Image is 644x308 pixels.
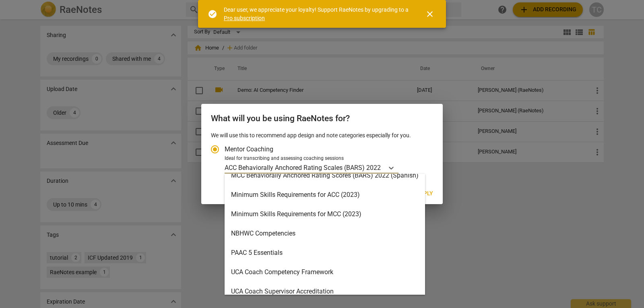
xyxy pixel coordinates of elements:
a: Pro subscription [224,15,265,21]
div: Minimum Skills Requirements for ACC (2023) [225,185,425,205]
div: NBHWC Competencies [225,224,425,243]
div: Ideal for transcribing and assessing coaching sessions [225,155,431,162]
p: ACC Behaviorally Anchored Rating Scales (BARS) 2022 [225,163,381,172]
span: check_circle [208,9,217,19]
div: Dear user, we appreciate your loyalty! Support RaeNotes by upgrading to a [224,6,411,22]
div: UCA Coach Supervisor Accreditation [225,282,425,301]
h2: What will you be using RaeNotes for? [211,114,433,124]
div: PAAC 5 Essentials [225,243,425,263]
div: MCC Behaviorally Anchored Rating Scores (BARS) 2022 (Spanish) [225,166,425,185]
div: UCA Coach Competency Framework [225,263,425,282]
button: Close [420,4,440,24]
p: We will use this to recommend app design and note categories especially for you. [211,131,433,140]
span: Mentor Coaching [225,145,273,154]
span: close [425,9,435,19]
div: Minimum Skills Requirements for MCC (2023) [225,205,425,224]
input: Ideal for transcribing and assessing coaching sessionsACC Behaviorally Anchored Rating Scales (BA... [382,164,383,172]
div: Account type [211,140,433,174]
